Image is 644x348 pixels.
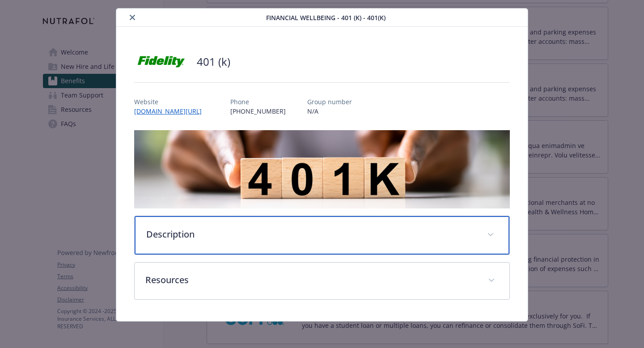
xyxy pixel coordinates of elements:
[135,216,509,255] div: Description
[134,107,209,115] a: [DOMAIN_NAME][URL]
[145,273,477,287] p: Resources
[230,106,286,116] p: [PHONE_NUMBER]
[146,228,476,241] p: Description
[266,13,386,22] span: Financial Wellbeing - 401 (k) - 401(k)
[135,263,509,299] div: Resources
[230,97,286,106] p: Phone
[197,54,230,69] h2: 401 (k)
[127,12,138,23] button: close
[64,8,580,322] div: details for plan Financial Wellbeing - 401 (k) - 401(k)
[307,106,352,116] p: N/A
[134,48,188,75] img: Fidelity Investments
[134,97,209,106] p: Website
[134,130,510,208] img: banner
[307,97,352,106] p: Group number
